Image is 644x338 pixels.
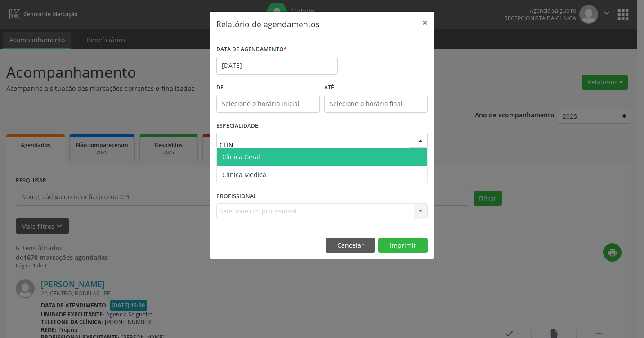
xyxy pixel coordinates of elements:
[216,95,320,113] input: Selecione o horário inicial
[378,238,428,253] button: Imprimir
[216,119,258,133] label: ESPECIALIDADE
[324,95,428,113] input: Selecione o horário final
[326,238,375,253] button: Cancelar
[216,43,287,57] label: DATA DE AGENDAMENTO
[216,81,320,95] label: De
[222,152,260,161] span: Clinica Geral
[219,136,409,154] input: Seleciona uma especialidade
[222,170,266,179] span: Clinica Medica
[216,57,338,75] input: Selecione uma data ou intervalo
[416,12,434,34] button: Close
[216,18,319,30] h5: Relatório de agendamentos
[216,189,257,203] label: PROFISSIONAL
[324,81,428,95] label: ATÉ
